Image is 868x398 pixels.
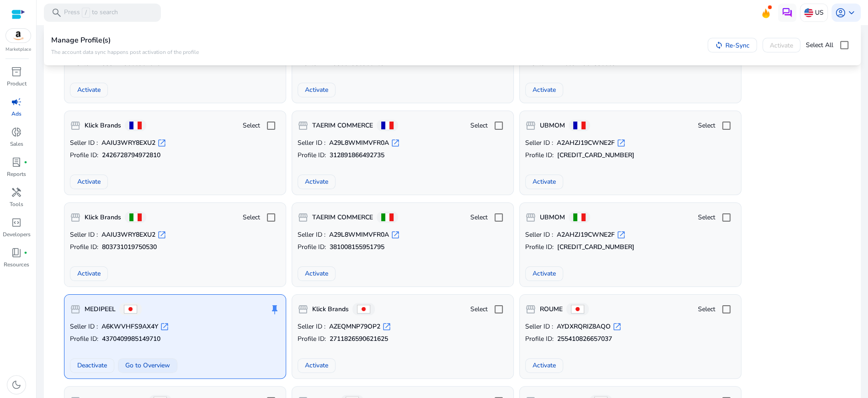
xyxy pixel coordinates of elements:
[533,85,556,95] span: Activate
[85,121,121,130] b: Klick Brands
[540,305,563,314] b: ROUME
[557,151,634,160] b: [CREDIT_CARD_NUMBER]
[617,138,626,148] span: open_in_new
[11,96,22,107] span: campaign
[298,120,309,131] span: storefront
[11,247,22,258] span: book_4
[70,138,98,148] span: Seller ID :
[557,138,615,148] b: A2AHZJ19CWNE2F
[298,230,325,239] span: Seller ID :
[298,151,326,160] span: Profile ID:
[382,322,391,331] span: open_in_new
[243,121,260,130] span: Select
[298,83,335,97] button: Activate
[525,358,563,373] button: Activate
[698,213,715,222] span: Select
[7,80,27,88] p: Product
[102,151,160,160] b: 2426728794972810
[533,269,556,278] span: Activate
[77,177,101,186] span: Activate
[298,212,309,223] span: storefront
[846,7,857,18] span: keyboard_arrow_down
[391,138,400,148] span: open_in_new
[10,140,23,148] p: Sales
[525,322,553,331] span: Seller ID :
[243,213,260,222] span: Select
[70,358,114,373] button: Deactivate
[525,230,553,239] span: Seller ID :
[11,110,21,118] p: Ads
[64,8,118,18] p: Press to search
[330,151,384,160] b: 312891866492735
[101,322,158,331] b: A6KWVHFS9AX4Y
[11,187,22,198] span: handyman
[525,266,563,281] button: Activate
[815,5,824,21] p: US
[77,361,107,370] span: Deactivate
[835,7,846,18] span: account_circle
[804,8,813,17] img: us.svg
[70,322,98,331] span: Seller ID :
[24,251,27,255] span: fiber_manual_record
[70,243,98,252] span: Profile ID:
[6,29,31,42] img: amazon.svg
[708,38,757,53] button: Re-Sync
[24,160,27,164] span: fiber_manual_record
[305,85,328,95] span: Activate
[525,334,554,344] span: Profile ID:
[160,322,169,331] span: open_in_new
[4,260,29,269] p: Resources
[312,121,373,130] b: TAERIM COMMERCE
[298,266,335,281] button: Activate
[391,230,400,239] span: open_in_new
[470,121,488,130] span: Select
[298,358,335,373] button: Activate
[85,213,121,222] b: Klick Brands
[298,175,335,189] button: Activate
[125,361,170,370] span: Go to Overview
[70,151,98,160] span: Profile ID:
[11,157,22,168] span: lab_profile
[11,66,22,77] span: inventory_2
[698,305,715,314] span: Select
[70,230,98,239] span: Seller ID :
[525,120,536,131] span: storefront
[11,217,22,228] span: code_blocks
[11,127,22,138] span: donut_small
[102,243,157,252] b: 803731019750530
[298,304,309,315] span: storefront
[70,83,108,97] button: Activate
[557,334,612,344] b: 255410826657037
[715,41,723,49] mat-icon: sync
[533,177,556,186] span: Activate
[101,230,155,239] b: AAIU3WRY8EXU2
[470,213,488,222] span: Select
[70,266,108,281] button: Activate
[329,230,389,239] b: A29L8WMIMVFR0A
[330,334,388,344] b: 2711826590621625
[118,358,177,373] button: Go to Overview
[77,269,101,278] span: Activate
[85,305,116,314] b: MEDIPEEL
[51,48,199,55] p: The account data sync happens post activation of the profile
[698,121,715,130] span: Select
[305,177,328,186] span: Activate
[70,334,98,344] span: Profile ID:
[540,213,565,222] b: UBMOM
[470,305,488,314] span: Select
[70,212,81,223] span: storefront
[612,322,622,331] span: open_in_new
[540,121,565,130] b: UBMOM
[3,230,31,239] p: Developers
[525,175,563,189] button: Activate
[102,334,160,344] b: 4370409985149710
[298,138,325,148] span: Seller ID :
[7,170,26,178] p: Reports
[725,40,750,50] span: Re-Sync
[525,243,554,252] span: Profile ID:
[525,138,553,148] span: Seller ID :
[312,213,373,222] b: TAERIM COMMERCE
[525,212,536,223] span: storefront
[51,36,199,45] h4: Manage Profile(s)
[312,305,349,314] b: Klick Brands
